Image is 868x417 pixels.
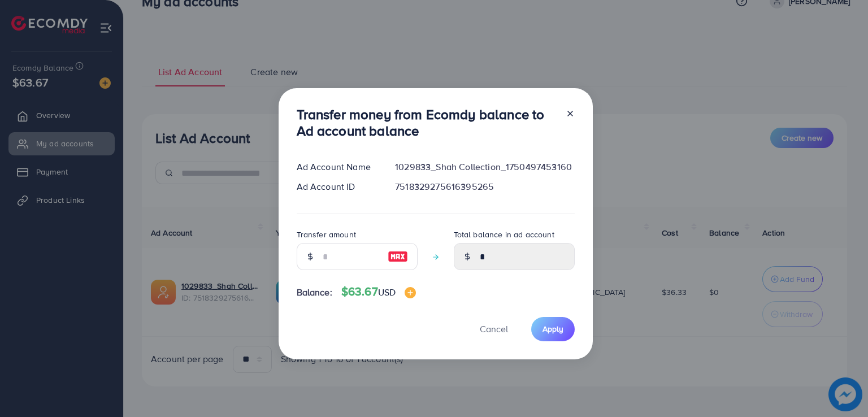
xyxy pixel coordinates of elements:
[386,180,583,193] div: 7518329275616395265
[386,160,583,173] div: 1029833_Shah Collection_1750497453160
[388,250,408,263] img: image
[531,317,575,341] button: Apply
[480,323,508,335] span: Cancel
[542,323,563,335] span: Apply
[378,286,396,298] span: USD
[288,180,387,193] div: Ad Account ID
[288,160,387,173] div: Ad Account Name
[297,286,332,299] span: Balance:
[466,317,522,341] button: Cancel
[297,106,557,139] h3: Transfer money from Ecomdy balance to Ad account balance
[297,229,356,240] label: Transfer amount
[405,287,416,298] img: image
[454,229,554,240] label: Total balance in ad account
[341,285,416,299] h4: $63.67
